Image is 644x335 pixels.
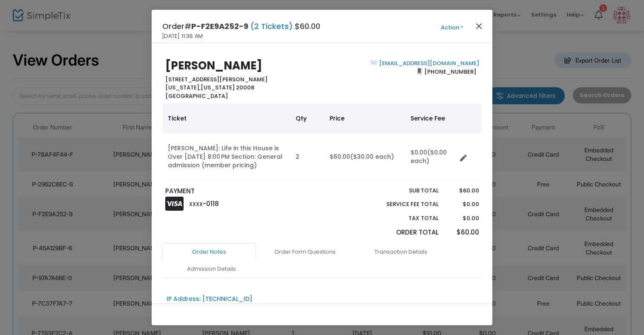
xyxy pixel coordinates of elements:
th: Service Fee [405,103,457,133]
span: ($0.00 each) [411,148,447,165]
b: [PERSON_NAME] [165,58,262,73]
td: $0.00 [405,133,457,180]
span: -0118 [203,199,219,208]
a: Order Notes [162,243,256,261]
td: $60.00 [325,133,405,180]
a: Order Form Questions [258,243,352,261]
h4: Order# $60.00 [162,20,320,32]
button: Close [474,20,485,31]
span: [PHONE_NUMBER] [422,65,479,78]
span: [US_STATE], [165,83,201,92]
td: 2 [290,133,325,180]
th: Ticket [163,103,290,133]
p: $0.00 [447,200,479,209]
td: [PERSON_NAME]: Life in this House is Over [DATE] 8:00 PM Section: General admission (member pricing) [163,133,290,180]
th: Price [325,103,405,133]
div: Data table [163,103,481,180]
b: [STREET_ADDRESS][PERSON_NAME] [US_STATE] 20008 [GEOGRAPHIC_DATA] [165,75,267,100]
th: Qty [290,103,325,133]
p: Order Total [366,228,439,238]
span: XXXX [189,200,203,208]
div: IP Address: [TECHNICAL_ID] [167,295,253,304]
p: Service Fee Total [366,200,439,209]
p: $0.00 [447,214,479,223]
p: Tax Total [366,214,439,223]
span: ($30.00 each) [350,152,394,161]
span: (2 Tickets) [248,21,295,31]
a: Admission Details [164,260,258,278]
button: Action [426,23,477,32]
p: Sub total [366,186,439,195]
p: $60.00 [447,186,479,195]
a: [EMAIL_ADDRESS][DOMAIN_NAME] [377,59,479,67]
a: Transaction Details [354,243,448,261]
span: P-F2E9A252-9 [191,21,248,31]
p: $60.00 [447,228,479,238]
p: PAYMENT [165,186,318,196]
span: [DATE] 11:38 AM [162,32,203,40]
